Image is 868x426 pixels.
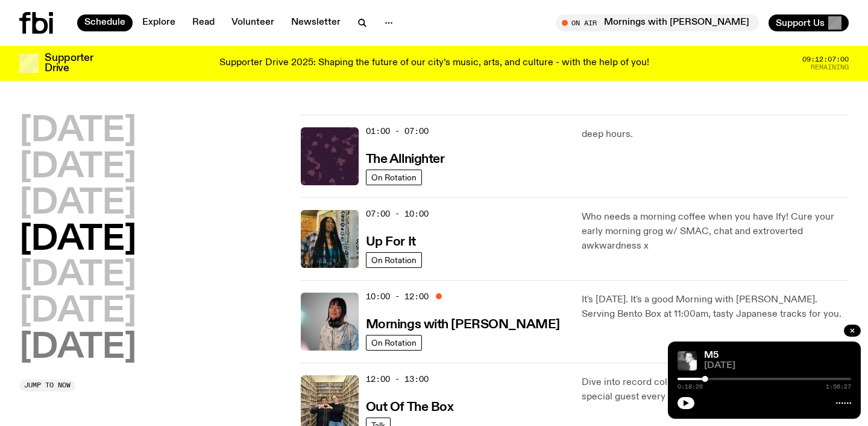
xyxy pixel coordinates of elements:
[371,173,417,182] span: On Rotation
[366,236,416,249] h3: Up For It
[366,335,422,351] a: On Rotation
[371,255,417,264] span: On Rotation
[301,293,359,351] img: Kana Frazer is smiling at the camera with her head tilted slightly to her left. She wears big bla...
[366,291,429,302] span: 10:00 - 12:00
[185,14,222,31] a: Read
[366,319,560,331] h3: Mornings with [PERSON_NAME]
[366,234,416,249] a: Up For It
[366,252,422,268] a: On Rotation
[19,380,75,392] button: Jump to now
[582,210,849,253] p: Who needs a morning coffee when you have Ify! Cure your early morning grog w/ SMAC, chat and extr...
[366,151,445,166] a: The Allnighter
[582,293,849,322] p: It's [DATE]. It's a good Morning with [PERSON_NAME]. Serving Bento Box at 11:00am, tasty Japanese...
[769,14,849,31] button: Support Us
[678,351,697,370] img: A black and white photo of Lilly wearing a white blouse and looking up at the camera.
[19,151,136,185] button: [DATE]
[582,375,849,404] p: Dive into record collections and life recollections with a special guest every week
[366,170,422,185] a: On Rotation
[301,210,359,268] img: Ify - a Brown Skin girl with black braided twists, looking up to the side with her tongue stickin...
[45,53,93,74] h3: Supporter Drive
[219,58,649,69] p: Supporter Drive 2025: Shaping the future of our city’s music, arts, and culture - with the help o...
[135,14,183,31] a: Explore
[19,187,136,221] button: [DATE]
[582,127,849,142] p: deep hours.
[366,208,429,220] span: 07:00 - 10:00
[366,374,429,385] span: 12:00 - 13:00
[366,153,445,166] h3: The Allnighter
[826,384,851,390] span: 1:56:27
[224,14,281,31] a: Volunteer
[366,399,454,414] a: Out Of The Box
[24,382,71,389] span: Jump to now
[811,64,849,71] span: Remaining
[776,17,825,28] span: Support Us
[19,295,136,329] button: [DATE]
[366,401,454,414] h3: Out Of The Box
[704,361,851,370] span: [DATE]
[556,14,759,31] button: On AirMornings with [PERSON_NAME]
[366,126,429,137] span: 01:00 - 07:00
[19,331,136,365] button: [DATE]
[19,259,136,293] button: [DATE]
[704,351,719,360] a: M5
[366,316,560,331] a: Mornings with [PERSON_NAME]
[19,115,136,148] button: [DATE]
[284,14,348,31] a: Newsletter
[371,338,417,347] span: On Rotation
[77,14,133,31] a: Schedule
[802,56,849,63] span: 09:12:07:00
[19,223,136,257] button: [DATE]
[678,384,703,390] span: 0:18:26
